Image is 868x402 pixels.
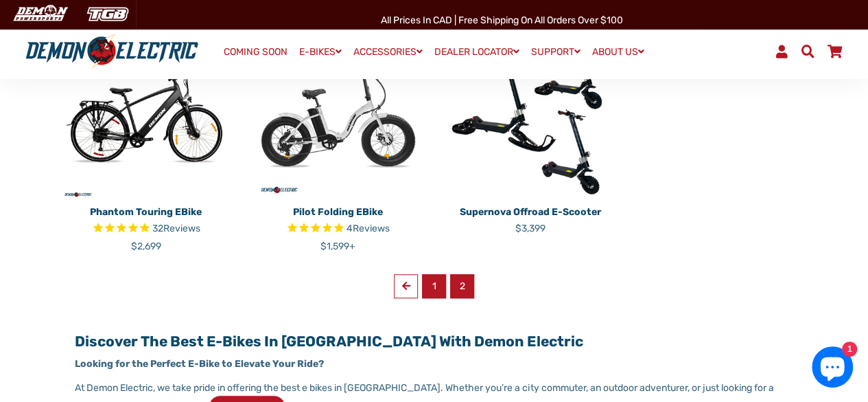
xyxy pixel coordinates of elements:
[60,205,232,219] p: Phantom Touring eBike
[353,223,390,234] span: Reviews
[349,42,427,62] a: ACCESSORIES
[515,223,546,234] span: $3,399
[294,42,347,62] a: E-BIKES
[445,28,616,200] a: Supernova Offroad E-Scooter COMING SOON!
[381,14,623,26] span: All Prices in CAD | Free shipping on all orders over $100
[422,274,446,298] a: 1
[75,333,793,350] h2: Discover the Best E-Bikes in [GEOGRAPHIC_DATA] with Demon Electric
[450,274,474,298] span: 2
[152,223,200,234] span: 32 reviews
[21,34,203,69] img: Demon Electric logo
[131,241,161,252] span: $2,699
[60,200,232,254] a: Phantom Touring eBike Rated 4.8 out of 5 stars 32 reviews $2,699
[526,42,585,62] a: SUPPORT
[163,223,200,234] span: Reviews
[587,42,649,62] a: ABOUT US
[347,223,390,234] span: 4 reviews
[253,221,424,237] span: Rated 5.0 out of 5 stars 4 reviews
[808,346,857,391] inbox-online-store-chat: Shopify online store chat
[60,221,232,237] span: Rated 4.8 out of 5 stars 32 reviews
[80,3,136,25] img: TGB Canada
[430,42,524,62] a: DEALER LOCATOR
[253,28,424,200] img: Pilot Folding eBike - Demon Electric
[445,200,616,236] a: Supernova Offroad E-Scooter $3,399
[253,200,424,254] a: Pilot Folding eBike Rated 5.0 out of 5 stars 4 reviews $1,599+
[253,205,424,219] p: Pilot Folding eBike
[219,43,292,62] a: COMING SOON
[75,358,324,370] strong: Looking for the Perfect E-Bike to Elevate Your Ride?
[445,205,616,219] p: Supernova Offroad E-Scooter
[445,28,616,200] img: Supernova Offroad E-Scooter
[7,3,73,25] img: Demon Electric
[320,241,355,252] span: $1,599+
[60,28,232,200] img: Phantom Touring eBike - Demon Electric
